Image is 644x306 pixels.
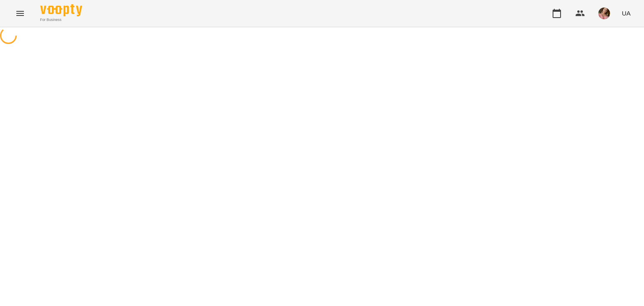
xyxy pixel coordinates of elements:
[10,3,30,23] button: Menu
[598,8,610,19] img: e4201cb721255180434d5b675ab1e4d4.jpg
[618,5,634,21] button: UA
[40,17,82,23] span: For Business
[622,9,631,18] span: UA
[40,4,82,16] img: Voopty Logo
